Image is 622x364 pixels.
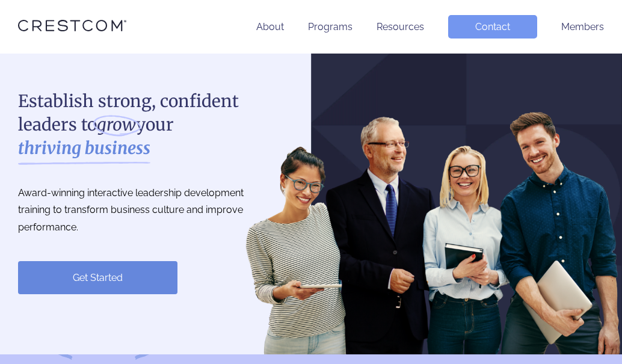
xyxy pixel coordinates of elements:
i: grow [97,113,136,137]
a: Members [561,21,604,32]
a: About [256,21,284,32]
a: Get Started [18,261,177,294]
h1: Establish strong, confident leaders to your [18,90,271,161]
a: Contact [448,15,537,39]
a: Programs [308,21,353,32]
a: Resources [377,21,424,32]
strong: thriving business [18,137,150,160]
p: Award-winning interactive leadership development training to transform business culture and impro... [18,185,271,236]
